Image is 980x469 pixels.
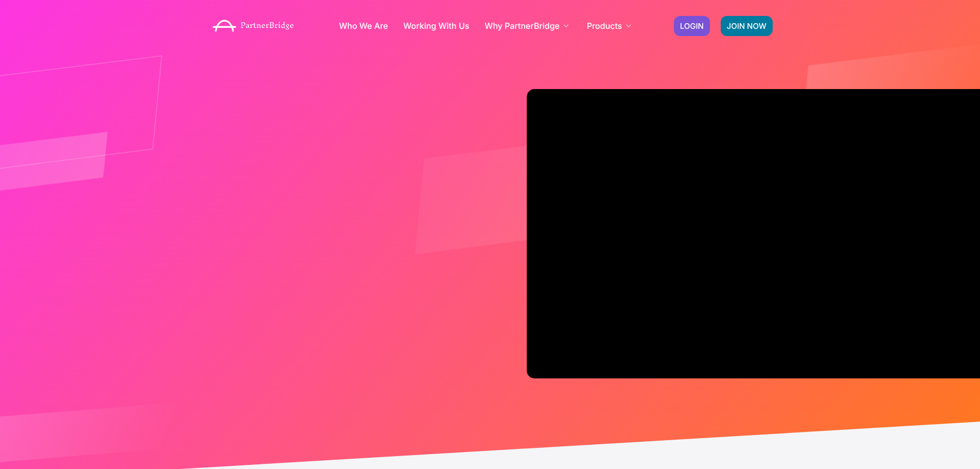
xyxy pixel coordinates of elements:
span: JOIN NOW [727,22,767,30]
a: JOIN NOW [721,16,773,36]
a: Working With Us [403,22,469,30]
a: Why PartnerBridge [485,22,572,30]
span: LOGIN [680,22,704,30]
a: Who We Are [339,22,388,30]
a: Products [587,22,634,30]
a: LOGIN [674,16,710,36]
